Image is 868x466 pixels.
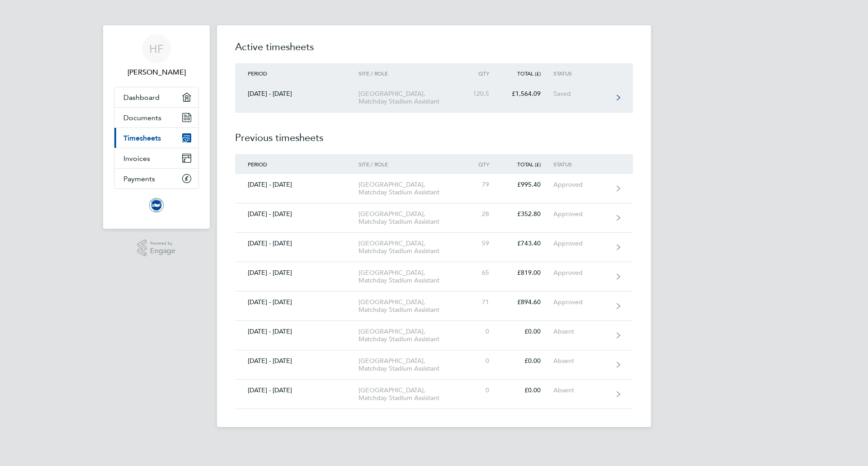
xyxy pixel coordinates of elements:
h2: Previous timesheets [235,113,633,154]
div: 28 [462,210,502,218]
span: Period [248,160,267,168]
div: [GEOGRAPHIC_DATA], Matchday Stadium Assistant [359,240,462,255]
div: 0 [462,357,502,365]
a: Powered byEngage [137,240,176,257]
div: 59 [462,240,502,247]
div: [DATE] - [DATE] [235,357,359,365]
div: Qty [462,161,502,167]
div: 79 [462,181,502,188]
div: [GEOGRAPHIC_DATA], Matchday Stadium Assistant [359,269,462,284]
div: Approved [553,240,609,247]
div: [DATE] - [DATE] [235,210,359,218]
div: £894.60 [502,298,553,306]
span: Timesheets [123,134,161,142]
div: [GEOGRAPHIC_DATA], Matchday Stadium Assistant [359,386,462,402]
div: Absent [553,386,609,394]
div: Absent [553,357,609,365]
div: Site / Role [359,161,462,167]
div: [GEOGRAPHIC_DATA], Matchday Stadium Assistant [359,298,462,314]
div: [GEOGRAPHIC_DATA], Matchday Stadium Assistant [359,357,462,372]
div: [DATE] - [DATE] [235,386,359,394]
a: Go to home page [114,198,199,212]
div: Total (£) [502,161,553,167]
div: £0.00 [502,328,553,335]
span: Powered by [150,240,175,247]
span: Period [248,70,267,77]
div: [DATE] - [DATE] [235,298,359,306]
span: Dashboard [123,93,160,102]
div: Approved [553,269,609,277]
div: 0 [462,386,502,394]
div: £352.80 [502,210,553,218]
div: [DATE] - [DATE] [235,240,359,247]
div: [DATE] - [DATE] [235,90,359,98]
a: [DATE] - [DATE][GEOGRAPHIC_DATA], Matchday Stadium Assistant0£0.00Absent [235,380,633,409]
div: 71 [462,298,502,306]
div: 65 [462,269,502,277]
a: [DATE] - [DATE][GEOGRAPHIC_DATA], Matchday Stadium Assistant59£743.40Approved [235,233,633,262]
div: Status [553,70,609,76]
a: [DATE] - [DATE][GEOGRAPHIC_DATA], Matchday Stadium Assistant79£995.40Approved [235,174,633,203]
span: Documents [123,113,161,122]
div: £743.40 [502,240,553,247]
div: 0 [462,328,502,335]
div: [GEOGRAPHIC_DATA], Matchday Stadium Assistant [359,328,462,343]
a: [DATE] - [DATE][GEOGRAPHIC_DATA], Matchday Stadium Assistant65£819.00Approved [235,262,633,292]
a: Timesheets [114,128,198,148]
div: [GEOGRAPHIC_DATA], Matchday Stadium Assistant [359,210,462,226]
div: [DATE] - [DATE] [235,269,359,277]
nav: Main navigation [103,25,210,229]
a: Invoices [114,148,198,168]
div: 120.5 [462,90,502,98]
div: £0.00 [502,357,553,365]
a: [DATE] - [DATE][GEOGRAPHIC_DATA], Matchday Stadium Assistant120.5£1,564.09Saved [235,83,633,113]
img: brightonandhovealbion-logo-retina.png [149,198,164,212]
div: [GEOGRAPHIC_DATA], Matchday Stadium Assistant [359,181,462,196]
div: Approved [553,181,609,188]
div: [DATE] - [DATE] [235,328,359,335]
a: [DATE] - [DATE][GEOGRAPHIC_DATA], Matchday Stadium Assistant0£0.00Absent [235,321,633,350]
span: Invoices [123,154,150,163]
span: HF [149,43,164,55]
a: Dashboard [114,87,198,107]
span: Engage [150,247,175,255]
a: HF[PERSON_NAME] [114,34,199,78]
div: £1,564.09 [502,90,553,98]
a: [DATE] - [DATE][GEOGRAPHIC_DATA], Matchday Stadium Assistant28£352.80Approved [235,203,633,233]
div: Total (£) [502,70,553,76]
div: £0.00 [502,386,553,394]
div: Qty [462,70,502,76]
a: Payments [114,169,198,188]
div: Approved [553,298,609,306]
div: [GEOGRAPHIC_DATA], Matchday Stadium Assistant [359,90,462,105]
div: £819.00 [502,269,553,277]
div: [DATE] - [DATE] [235,181,359,188]
span: Payments [123,174,155,183]
a: [DATE] - [DATE][GEOGRAPHIC_DATA], Matchday Stadium Assistant0£0.00Absent [235,350,633,380]
div: Status [553,161,609,167]
div: Absent [553,328,609,335]
div: Site / Role [359,70,462,76]
div: Approved [553,210,609,218]
h2: Active timesheets [235,40,633,63]
span: Harry Freeley [114,67,199,78]
div: Saved [553,90,609,98]
a: [DATE] - [DATE][GEOGRAPHIC_DATA], Matchday Stadium Assistant71£894.60Approved [235,292,633,321]
a: Documents [114,108,198,127]
div: £995.40 [502,181,553,188]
